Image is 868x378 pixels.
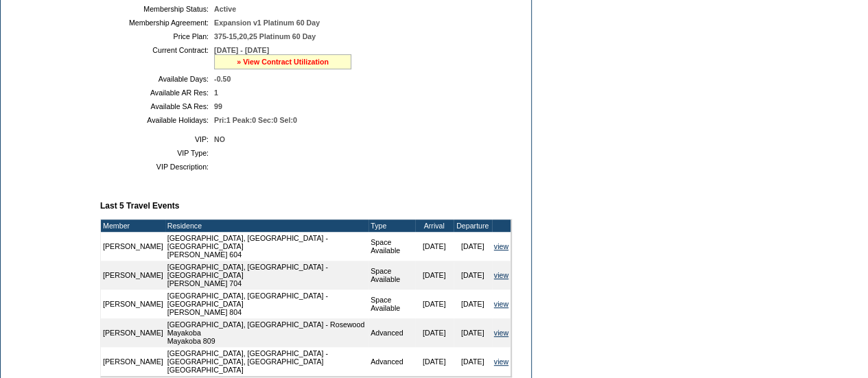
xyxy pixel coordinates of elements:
a: view [494,329,508,337]
td: Membership Status: [106,5,209,13]
td: Departure [454,220,492,232]
span: [DATE] - [DATE] [214,46,269,54]
td: Price Plan: [106,32,209,40]
td: VIP Type: [106,149,209,157]
td: [PERSON_NAME] [101,232,165,261]
td: [DATE] [415,290,454,318]
td: [DATE] [454,232,492,261]
td: Member [101,220,165,232]
td: Space Available [368,232,415,261]
td: [DATE] [454,261,492,290]
td: Residence [165,220,368,232]
span: Active [214,5,236,13]
span: -0.50 [214,75,231,83]
td: [DATE] [454,290,492,318]
td: Available Days: [106,75,209,83]
td: [DATE] [454,347,492,376]
td: Type [368,220,415,232]
td: Membership Agreement: [106,19,209,27]
td: [PERSON_NAME] [101,261,165,290]
td: Advanced [368,318,415,347]
td: VIP: [106,135,209,143]
span: Expansion v1 Platinum 60 Day [214,19,320,27]
span: 99 [214,102,222,110]
a: view [494,271,508,279]
td: [PERSON_NAME] [101,290,165,318]
td: [GEOGRAPHIC_DATA], [GEOGRAPHIC_DATA] - [GEOGRAPHIC_DATA], [GEOGRAPHIC_DATA] [GEOGRAPHIC_DATA] [165,347,368,376]
td: [GEOGRAPHIC_DATA], [GEOGRAPHIC_DATA] - [GEOGRAPHIC_DATA] [PERSON_NAME] 604 [165,232,368,261]
td: Available Holidays: [106,116,209,124]
span: Pri:1 Peak:0 Sec:0 Sel:0 [214,116,297,124]
td: [GEOGRAPHIC_DATA], [GEOGRAPHIC_DATA] - Rosewood Mayakoba Mayakoba 809 [165,318,368,347]
a: » View Contract Utilization [237,58,329,66]
span: NO [214,135,225,143]
td: VIP Description: [106,163,209,171]
a: view [494,300,508,308]
span: 1 [214,88,218,97]
td: [DATE] [415,232,454,261]
td: [PERSON_NAME] [101,347,165,376]
td: Space Available [368,290,415,318]
td: Space Available [368,261,415,290]
td: Advanced [368,347,415,376]
td: [DATE] [415,261,454,290]
td: [DATE] [415,347,454,376]
td: Arrival [415,220,454,232]
td: Available AR Res: [106,88,209,97]
td: [DATE] [415,318,454,347]
b: Last 5 Travel Events [100,201,179,211]
a: view [494,357,508,366]
td: Available SA Res: [106,102,209,110]
span: 375-15,20,25 Platinum 60 Day [214,32,316,40]
a: view [494,242,508,250]
td: [PERSON_NAME] [101,318,165,347]
td: [GEOGRAPHIC_DATA], [GEOGRAPHIC_DATA] - [GEOGRAPHIC_DATA] [PERSON_NAME] 804 [165,290,368,318]
td: [DATE] [454,318,492,347]
td: Current Contract: [106,46,209,69]
td: [GEOGRAPHIC_DATA], [GEOGRAPHIC_DATA] - [GEOGRAPHIC_DATA] [PERSON_NAME] 704 [165,261,368,290]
